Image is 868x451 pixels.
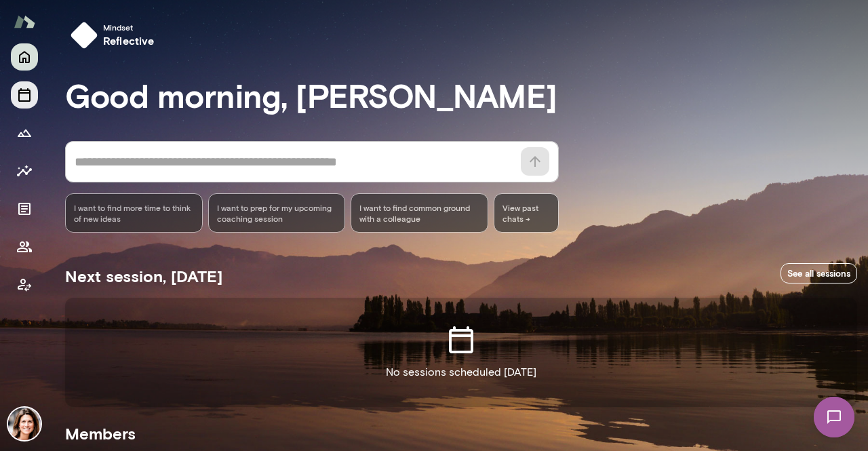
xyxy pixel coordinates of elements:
[65,16,165,54] button: Mindsetreflective
[11,271,38,298] button: Client app
[208,193,346,233] div: I want to prep for my upcoming coaching session
[351,193,488,233] div: I want to find common ground with a colleague
[11,157,38,184] button: Insights
[494,193,559,233] span: View past chats ->
[217,202,337,224] span: I want to prep for my upcoming coaching session
[65,265,222,287] h5: Next session, [DATE]
[781,263,857,284] a: See all sessions
[103,33,155,49] h6: reflective
[11,195,38,222] button: Documents
[65,76,857,114] h3: Good morning, [PERSON_NAME]
[11,43,38,71] button: Home
[386,364,536,380] p: No sessions scheduled [DATE]
[11,81,38,109] button: Sessions
[8,408,41,440] img: Gwen Throckmorton
[11,233,38,260] button: Members
[65,193,203,233] div: I want to find more time to think of new ideas
[65,423,857,444] h5: Members
[359,202,479,224] span: I want to find common ground with a colleague
[103,22,155,33] span: Mindset
[14,9,35,35] img: Mento
[11,119,38,146] button: Growth Plan
[71,22,98,49] img: mindset
[74,202,194,224] span: I want to find more time to think of new ideas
